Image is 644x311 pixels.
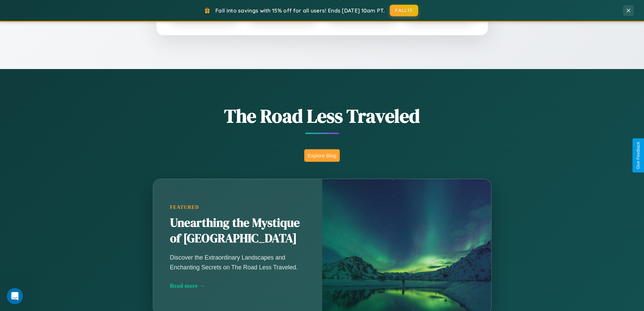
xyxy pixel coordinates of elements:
p: Discover the Extraordinary Landscapes and Enchanting Secrets on The Road Less Traveled. [170,253,305,272]
span: Fall into savings with 15% off for all users! Ends [DATE] 10am PT. [215,7,385,14]
h1: The Road Less Traveled [119,103,525,129]
h2: Unearthing the Mystique of [GEOGRAPHIC_DATA] [170,215,305,246]
div: Give Feedback [636,142,641,169]
button: Explore Blog [304,149,340,162]
iframe: Intercom live chat [7,288,23,304]
button: FALL15 [390,5,418,16]
div: Featured [170,204,305,210]
div: Read more → [170,282,305,289]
